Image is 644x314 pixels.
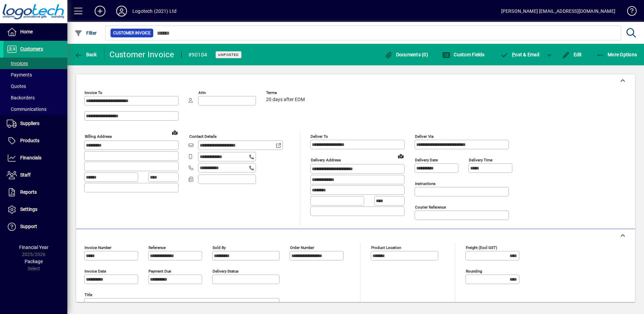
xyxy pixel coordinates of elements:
span: Communications [7,106,46,112]
span: Unposted [218,53,239,57]
a: View on map [169,127,180,138]
mat-label: Deliver To [311,134,328,139]
span: Documents (0) [384,52,428,57]
span: Staff [20,172,31,178]
div: Customer Invoice [109,49,174,60]
button: Add [89,5,111,17]
span: Suppliers [20,121,39,126]
span: Financials [20,155,41,160]
span: Financial Year [19,245,49,250]
a: Knowledge Base [622,1,636,23]
mat-label: Attn [198,90,206,95]
span: Settings [20,207,37,212]
a: Suppliers [3,115,67,132]
span: Terms [266,91,307,95]
span: Edit [562,52,582,57]
a: Reports [3,184,67,201]
mat-label: Order number [290,245,314,250]
mat-label: Delivery date [415,158,438,162]
mat-label: Delivery time [469,158,492,162]
span: Quotes [7,84,26,89]
span: Backorders [7,95,35,100]
button: Back [73,49,99,61]
mat-label: Delivery status [213,269,238,274]
a: View on map [395,151,406,161]
mat-label: Rounding [466,269,482,274]
div: Logotech (2021) Ltd [132,6,176,17]
button: Documents (0) [383,49,430,61]
span: Payments [7,72,32,77]
a: Quotes [3,81,67,92]
mat-label: Deliver via [415,134,433,139]
mat-label: Invoice date [85,269,106,274]
button: Custom Fields [441,49,486,61]
mat-label: Invoice number [85,245,111,250]
span: Products [20,138,39,143]
mat-label: Courier Reference [415,205,446,210]
button: Profile [111,5,132,17]
mat-label: Reference [149,245,166,250]
span: 20 days after EOM [266,97,305,102]
a: Staff [3,167,67,184]
app-page-header-button: Back [67,49,104,61]
a: Backorders [3,92,67,103]
button: More Options [594,49,639,61]
div: #90104 [188,50,207,60]
span: Custom Fields [442,52,485,57]
a: Communications [3,103,67,115]
mat-label: Sold by [213,245,226,250]
mat-label: Invoice To [85,90,102,95]
a: Payments [3,69,67,81]
span: Support [20,224,37,229]
span: ost & Email [501,52,540,57]
mat-label: Freight (excl GST) [466,245,497,250]
span: More Options [596,52,637,57]
a: Home [3,24,67,40]
span: Invoices [7,61,28,66]
a: Settings [3,201,67,218]
div: [PERSON_NAME] [EMAIL_ADDRESS][DOMAIN_NAME] [501,6,615,17]
span: Home [20,29,33,34]
span: Filter [74,30,97,36]
mat-label: Title [85,292,92,297]
a: Financials [3,150,67,166]
mat-label: Product location [371,245,401,250]
button: Post & Email [497,49,543,61]
a: Products [3,132,67,149]
a: Invoices [3,58,67,69]
span: Package [25,259,43,264]
button: Edit [560,49,584,61]
span: Customers [20,46,43,52]
span: Back [74,52,97,57]
mat-label: Payment due [149,269,171,274]
a: Support [3,218,67,235]
mat-label: Instructions [415,181,436,186]
button: Filter [73,27,99,39]
span: P [512,52,515,57]
span: Reports [20,189,37,195]
span: Customer Invoice [113,30,151,36]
